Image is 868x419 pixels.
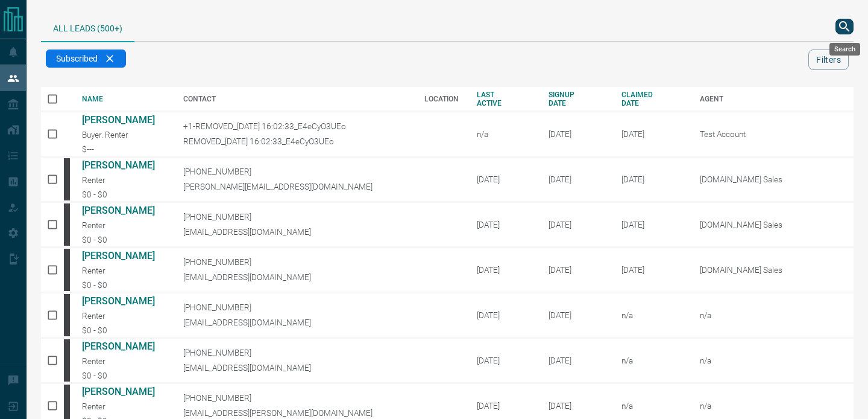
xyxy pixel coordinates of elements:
[549,220,603,229] div: October 11th 2008, 5:41:37 PM
[621,174,682,184] div: February 19th 2025, 2:37:44 PM
[183,95,406,103] div: CONTACT
[477,129,530,139] div: n/a
[64,339,70,382] div: mrloft.ca
[183,227,406,237] p: [EMAIL_ADDRESS][DOMAIN_NAME]
[183,348,406,357] p: [PHONE_NUMBER]
[477,174,530,184] div: [DATE]
[700,401,851,411] p: n/a
[829,43,860,56] div: Search
[621,401,682,411] div: n/a
[477,220,530,229] div: [DATE]
[549,356,603,365] div: October 12th 2008, 3:01:27 PM
[82,130,128,139] span: Buyer. Renter
[621,265,682,275] div: February 19th 2025, 2:37:44 PM
[82,311,105,321] span: Renter
[56,54,98,63] span: Subscribed
[700,265,851,275] p: [DOMAIN_NAME] Sales
[82,190,165,199] div: $0 - $0
[82,401,105,411] span: Renter
[549,310,603,320] div: October 12th 2008, 11:22:16 AM
[621,220,682,229] div: February 19th 2025, 2:37:44 PM
[183,318,406,327] p: [EMAIL_ADDRESS][DOMAIN_NAME]
[82,295,165,307] a: [PERSON_NAME]
[64,249,70,291] div: mrloft.ca
[183,302,406,312] p: [PHONE_NUMBER]
[621,356,682,365] div: n/a
[82,386,165,397] a: [PERSON_NAME]
[183,408,406,418] p: [EMAIL_ADDRESS][PERSON_NAME][DOMAIN_NAME]
[82,325,165,335] div: $0 - $0
[700,220,851,229] p: [DOMAIN_NAME] Sales
[477,310,530,320] div: [DATE]
[183,136,406,146] p: REMOVED_[DATE] 16:02:33_E4eCyO3UEo
[82,266,105,275] span: Renter
[82,356,105,366] span: Renter
[700,310,851,320] p: n/a
[183,257,406,267] p: [PHONE_NUMBER]
[82,341,165,352] a: [PERSON_NAME]
[477,356,530,365] div: [DATE]
[549,129,603,139] div: September 1st 2015, 9:13:21 AM
[621,91,682,107] div: CLAIMED DATE
[82,250,165,261] a: [PERSON_NAME]
[46,50,126,68] div: Subscribed
[183,121,406,131] p: +1-REMOVED_[DATE] 16:02:33_E4eCyO3UEo
[700,129,851,139] p: Test Account
[82,114,165,126] a: [PERSON_NAME]
[64,203,70,246] div: mrloft.ca
[477,401,530,411] div: [DATE]
[82,95,165,103] div: NAME
[82,144,165,154] div: $---
[549,265,603,275] div: October 12th 2008, 6:29:44 AM
[477,265,530,275] div: [DATE]
[183,393,406,403] p: [PHONE_NUMBER]
[808,50,849,70] button: Filters
[700,356,851,365] p: n/a
[183,363,406,373] p: [EMAIL_ADDRESS][DOMAIN_NAME]
[621,310,682,320] div: n/a
[41,12,134,42] div: All Leads (500+)
[183,167,406,176] p: [PHONE_NUMBER]
[82,280,165,290] div: $0 - $0
[835,19,854,34] button: search button
[82,220,105,230] span: Renter
[82,175,105,185] span: Renter
[183,212,406,222] p: [PHONE_NUMBER]
[549,91,603,107] div: SIGNUP DATE
[424,95,459,103] div: LOCATION
[621,129,682,139] div: April 29th 2025, 4:45:30 PM
[700,95,854,103] div: AGENT
[82,205,165,216] a: [PERSON_NAME]
[82,235,165,245] div: $0 - $0
[549,401,603,411] div: October 13th 2008, 7:44:16 PM
[183,182,406,191] p: [PERSON_NAME][EMAIL_ADDRESS][DOMAIN_NAME]
[82,159,165,171] a: [PERSON_NAME]
[183,272,406,282] p: [EMAIL_ADDRESS][DOMAIN_NAME]
[477,91,530,107] div: LAST ACTIVE
[549,174,603,184] div: October 11th 2008, 12:32:56 PM
[82,371,165,380] div: $0 - $0
[64,158,70,200] div: mrloft.ca
[700,174,851,184] p: [DOMAIN_NAME] Sales
[64,294,70,336] div: mrloft.ca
